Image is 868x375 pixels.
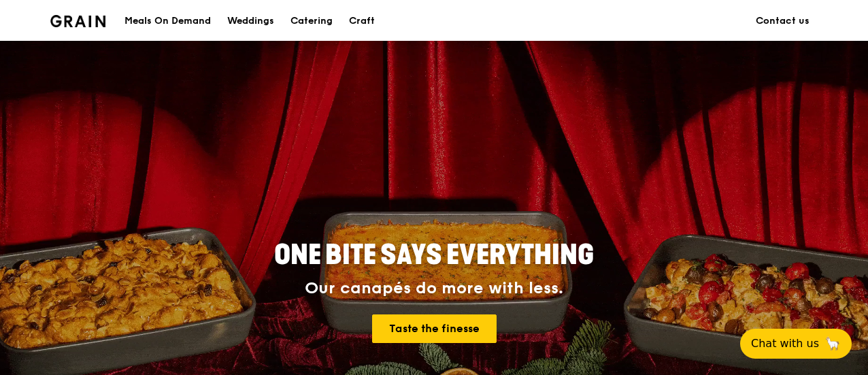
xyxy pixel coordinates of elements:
div: Weddings [227,1,274,42]
a: Catering [282,1,341,42]
a: Weddings [219,1,282,42]
button: Chat with us🦙 [740,329,852,359]
img: Grain [50,15,105,27]
a: Contact us [748,1,818,42]
span: 🦙 [824,336,841,352]
div: Catering [290,1,333,42]
div: Meals On Demand [124,1,211,42]
a: Taste the finesse [372,314,497,343]
span: ONE BITE SAYS EVERYTHING [274,239,594,272]
div: Our canapés do more with less. [189,279,679,298]
span: Chat with us [751,336,819,352]
div: Craft [349,1,375,42]
a: Craft [341,1,383,42]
